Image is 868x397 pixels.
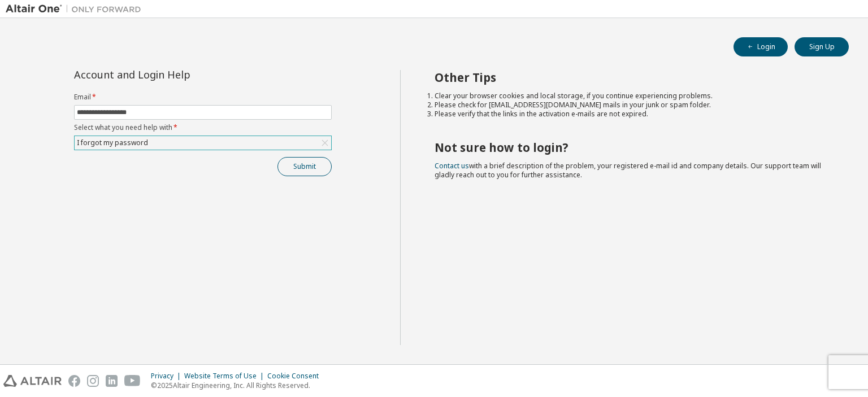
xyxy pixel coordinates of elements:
[435,110,829,119] li: Please verify that the links in the activation e-mails are not expired.
[435,70,829,85] h2: Other Tips
[795,37,849,56] button: Sign Up
[68,375,80,387] img: facebook.svg
[74,123,332,132] label: Select what you need help with
[106,375,118,387] img: linkedin.svg
[75,137,150,149] div: I forgot my password
[124,375,141,387] img: youtube.svg
[6,3,147,15] img: Altair One
[87,375,99,387] img: instagram.svg
[75,136,331,150] div: I forgot my password
[435,161,469,171] a: Contact us
[435,161,821,180] span: with a brief description of the problem, your registered e-mail id and company details. Our suppo...
[74,70,280,79] div: Account and Login Help
[151,381,325,390] p: © 2025 Altair Engineering, Inc. All Rights Reserved.
[151,372,184,381] div: Privacy
[435,140,829,155] h2: Not sure how to login?
[435,101,829,110] li: Please check for [EMAIL_ADDRESS][DOMAIN_NAME] mails in your junk or spam folder.
[435,91,829,101] li: Clear your browser cookies and local storage, if you continue experiencing problems.
[734,37,788,56] button: Login
[3,375,62,387] img: altair_logo.svg
[184,372,267,381] div: Website Terms of Use
[267,372,325,381] div: Cookie Consent
[277,157,332,176] button: Submit
[74,93,332,102] label: Email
